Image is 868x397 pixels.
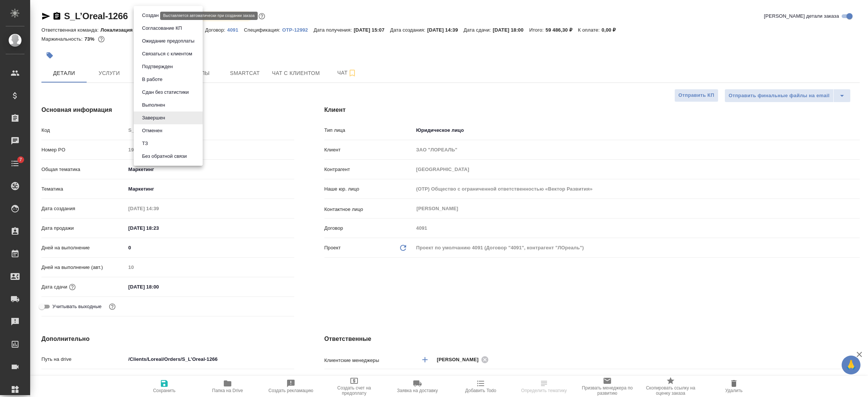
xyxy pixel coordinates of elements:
[140,139,150,148] button: ТЗ
[140,50,194,58] button: Связаться с клиентом
[140,37,197,45] button: Ожидание предоплаты
[140,24,184,32] button: Согласование КП
[140,114,167,122] button: Завершен
[140,11,161,20] button: Создан
[140,88,191,96] button: Сдан без статистики
[140,75,165,84] button: В работе
[140,63,175,71] button: Подтвержден
[140,101,167,109] button: Выполнен
[140,127,165,135] button: Отменен
[140,152,189,160] button: Без обратной связи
